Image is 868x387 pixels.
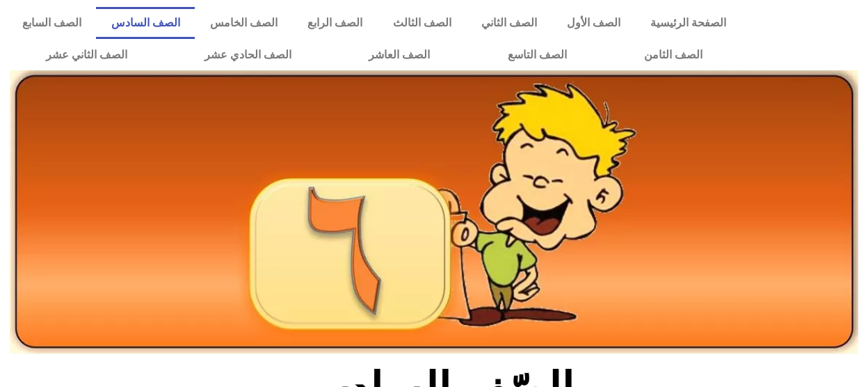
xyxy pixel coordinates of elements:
[605,39,741,71] a: الصف الثامن
[378,7,466,39] a: الصف الثالث
[636,7,741,39] a: الصفحة الرئيسية
[195,7,292,39] a: الصف الخامس
[330,39,469,71] a: الصف العاشر
[7,7,96,39] a: الصف السابع
[293,7,378,39] a: الصف الرابع
[96,7,195,39] a: الصف السادس
[469,39,605,71] a: الصف التاسع
[166,39,330,71] a: الصف الحادي عشر
[7,39,166,71] a: الصف الثاني عشر
[466,7,552,39] a: الصف الثاني
[552,7,635,39] a: الصف الأول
